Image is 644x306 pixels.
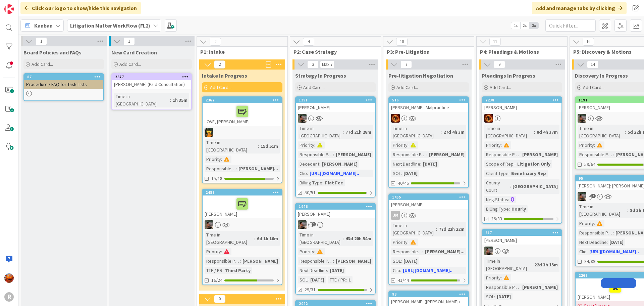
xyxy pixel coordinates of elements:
span: 2x [520,22,529,29]
span: : [408,238,409,246]
div: Billing Type [298,179,322,186]
span: : [501,274,502,281]
div: Responsible Paralegal [298,151,333,158]
span: : [508,196,509,203]
div: Procedure / FAQ for Task Lists [24,80,103,89]
span: 9 [494,60,505,69]
span: : [307,170,308,177]
div: Time in [GEOGRAPHIC_DATA] [391,222,436,236]
div: [PERSON_NAME] [203,195,282,218]
div: 2488 [206,190,282,195]
div: 516 [389,97,468,103]
span: 84/89 [584,258,595,265]
span: 1 [591,194,596,198]
div: 87Procedure / FAQ for Task Lists [24,74,103,89]
img: MR [205,128,213,137]
div: Priority [391,238,408,246]
span: Board Policies and FAQs [23,49,82,56]
div: Time in [GEOGRAPHIC_DATA] [298,231,343,246]
div: Time in [GEOGRAPHIC_DATA] [578,203,627,218]
div: 2488[PERSON_NAME] [203,189,282,218]
div: Priority [298,248,314,255]
div: MW [482,247,561,255]
div: [PERSON_NAME] ([PERSON_NAME]) [389,297,468,306]
a: [URL][DOMAIN_NAME].. [403,267,452,273]
span: Intake In Progress [202,72,247,79]
span: : [426,151,427,158]
span: 2 [210,38,221,46]
span: 50/51 [305,189,316,196]
div: TR [482,114,561,123]
div: Next Deadline [578,238,607,246]
div: [PERSON_NAME] [482,236,561,245]
span: : [308,276,309,283]
a: 2238[PERSON_NAME]TRTime in [GEOGRAPHIC_DATA]:8d 4h 37mPriority:Responsible Paralegal:[PERSON_NAME... [482,96,562,224]
div: [DATE] [309,276,326,283]
span: : [222,267,223,274]
div: 617 [485,230,561,235]
b: Litigation Matter Workflow (FL2) [70,22,150,29]
div: [PERSON_NAME]... [237,165,280,172]
span: 41/44 [398,277,409,284]
span: 16 [583,38,594,46]
div: TR [389,114,468,123]
div: [PERSON_NAME] [241,257,280,265]
span: : [319,160,320,168]
div: Litigation Only [516,160,552,168]
img: MW [578,114,586,123]
div: [PERSON_NAME]: Malpractice [389,103,468,112]
div: Responsible Paralegal [578,151,613,158]
div: [PERSON_NAME] [389,200,468,209]
span: : [333,257,334,265]
div: 27d 4h 3m [442,128,466,136]
span: : [501,141,502,149]
span: : [221,156,222,163]
div: 516 [392,98,468,102]
div: 1946[PERSON_NAME] [296,204,375,218]
div: Time in [GEOGRAPHIC_DATA] [298,125,343,139]
div: 2577[PERSON_NAME] (Paid Consultation) [112,74,191,89]
div: Next Deadline [298,267,327,274]
span: : [327,267,328,274]
span: : [436,225,437,233]
div: [PERSON_NAME] [427,151,466,158]
span: 0 [214,295,225,303]
span: Pleadings In Progress [482,72,535,79]
div: Responsible Paralegal [391,248,422,255]
div: Priority [391,141,408,149]
div: [PERSON_NAME] [296,103,375,112]
div: Next Deadline [391,160,420,168]
span: 1x [511,22,520,29]
span: Add Card... [583,84,604,90]
div: 87 [24,74,103,80]
span: : [509,205,510,213]
span: 11 [489,38,501,46]
div: 2577 [115,75,191,79]
span: New Card Creation [111,49,157,56]
div: Responsible Paralegal [484,283,520,291]
div: Decedent [298,160,319,168]
a: 87Procedure / FAQ for Task Lists [23,73,104,101]
span: : [401,170,402,177]
span: : [520,283,521,291]
div: 1455 [392,195,468,200]
span: Add Card... [490,84,511,90]
span: Add Card... [396,84,418,90]
div: Client Type [484,170,508,177]
div: 1946 [299,204,375,209]
span: : [441,128,442,136]
div: 15d 51m [259,142,280,150]
img: TR [391,114,400,123]
div: Flat Fee [323,179,345,186]
div: Priority [205,156,221,163]
div: SOL [298,276,308,283]
div: [PERSON_NAME] [320,160,359,168]
div: 2238[PERSON_NAME] [482,97,561,112]
div: Beneficiary Rep [509,170,548,177]
span: Discovery In Progress [575,72,628,79]
div: Time in [GEOGRAPHIC_DATA] [114,93,170,107]
span: P1: Intake [200,48,279,55]
div: 1h 35m [171,96,189,104]
span: : [400,267,401,274]
div: 2238 [482,97,561,103]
